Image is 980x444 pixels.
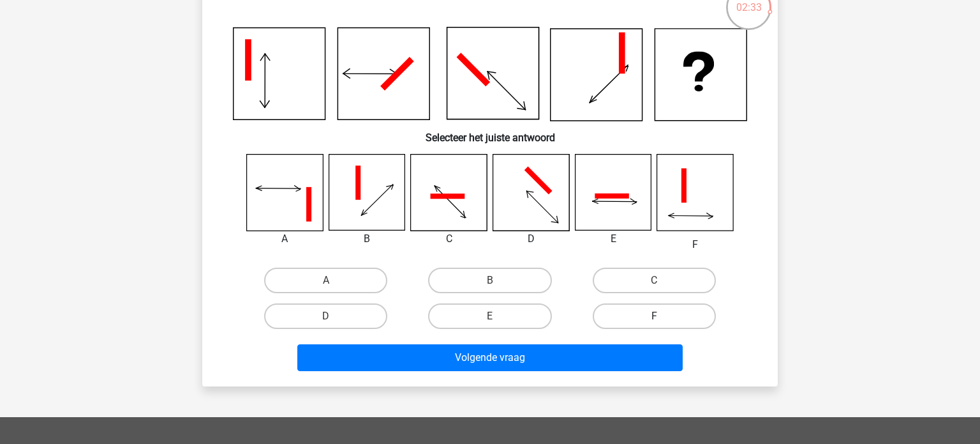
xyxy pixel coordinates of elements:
div: D [483,231,579,247]
label: C [593,268,716,293]
label: F [593,303,716,329]
div: B [319,231,415,247]
label: D [264,303,387,329]
div: C [401,231,497,247]
button: Volgende vraag [297,344,683,371]
div: E [565,231,662,247]
label: A [264,268,387,293]
h6: Selecteer het juiste antwoord [223,121,757,144]
div: A [237,231,333,247]
label: E [428,303,551,329]
div: F [647,237,743,252]
label: B [428,268,551,293]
